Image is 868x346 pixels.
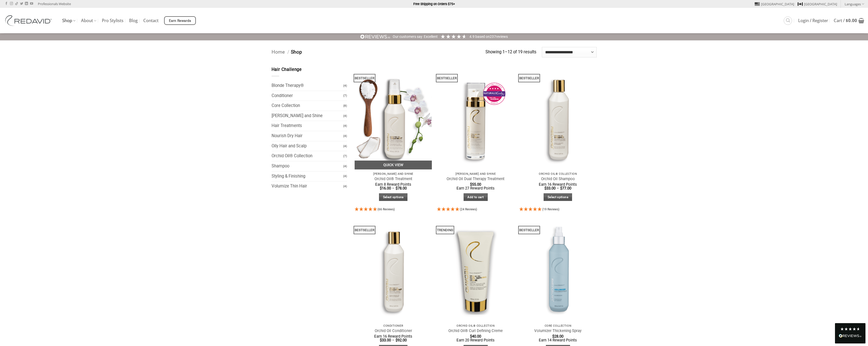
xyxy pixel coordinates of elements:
[522,172,594,176] p: Orchid Oil® Collection
[557,186,559,191] span: –
[355,218,432,321] img: REDAVID Orchid Oil Conditioner
[343,142,347,151] span: (4)
[440,34,467,39] div: 4.92 Stars
[460,208,477,211] span: (24 Reviews)
[846,18,848,23] span: $
[784,17,792,25] a: Search
[542,208,559,211] span: (19 Reviews)
[272,131,343,141] a: Nourish Dry Hair
[448,328,503,333] a: Orchid Oil® Curl Defining Creme
[539,338,577,342] span: Earn 14 Reward Points
[343,132,347,140] span: (4)
[437,66,514,169] img: REDAVID Orchid Oil Dual Therapy ~ Award Winning Curl Care
[519,218,597,321] img: REDAVID Volumizer Thickening Spray - 1 1
[102,16,123,25] a: Pro Stylists
[272,161,343,171] a: Shampoo
[469,35,475,39] span: 4.9
[834,19,857,23] span: Cart /
[357,172,430,176] p: [PERSON_NAME] and Shine
[380,186,391,191] bdi: 16.00
[541,177,575,181] a: Orchid Oil Shampoo
[552,334,554,339] span: $
[272,171,343,181] a: Styling & Finishing
[374,177,412,181] a: Orchid Oil® Treatment
[470,334,472,339] span: $
[456,338,495,342] span: Earn 20 Reward Points
[272,111,343,121] a: [PERSON_NAME] and Shine
[839,333,862,340] div: Read All Reviews
[343,182,347,191] span: (4)
[542,47,597,57] select: Shop order
[845,0,864,8] a: Languages
[392,338,394,342] span: –
[380,186,382,191] span: $
[272,67,302,72] span: Hair Challenge
[343,172,347,181] span: (4)
[360,34,390,39] img: REVIEWS.io
[377,208,395,211] span: (66 Reviews)
[143,16,159,25] a: Contact
[343,162,347,171] span: (4)
[20,2,23,6] a: Follow on Twitter
[413,2,455,6] strong: Free Shipping on Orders $75+
[272,141,343,151] a: Oily Hair and Scalp
[129,16,138,25] a: Blog
[375,182,411,187] span: Earn 8 Reward Points
[10,2,13,6] a: Follow on Instagram
[439,324,512,327] p: Orchid Oil® Collection
[755,0,794,8] a: [GEOGRAPHIC_DATA]
[475,35,490,39] span: Based on
[380,338,391,342] bdi: 33.00
[4,15,55,26] img: REDAVID Salon Products | United States
[534,328,581,333] a: Volumizer Thickening Spray
[272,121,343,131] a: Hair Treatments
[544,186,546,191] span: $
[560,186,571,191] bdi: 77.00
[343,101,347,110] span: (8)
[15,2,18,6] a: Follow on TikTok
[379,193,407,201] a: Select options for “Orchid Oil® Treatment”
[392,186,394,191] span: –
[798,0,837,8] a: [GEOGRAPHIC_DATA]
[287,49,289,55] span: /
[839,334,862,338] img: REVIEWS.io
[798,19,828,23] span: Login / Register
[485,49,536,56] p: Showing 1–12 of 19 results
[272,91,343,101] a: Conditioner
[464,193,488,201] a: Add to cart: “Orchid Oil Dual Therapy Treatment”
[437,218,514,321] img: REDAVID Orchid Oil Curl Defining Creme
[552,334,563,339] bdi: 28.00
[355,161,432,169] a: Quick View
[272,81,343,91] a: Blonde Therapy®
[272,49,285,55] a: Home
[357,324,430,327] p: Conditioner
[544,186,556,191] bdi: 33.00
[456,186,495,191] span: Earn 27 Reward Points
[380,338,382,342] span: $
[798,16,828,25] a: Login / Register
[343,112,347,120] span: (4)
[272,151,343,161] a: Orchid Oil® Collection
[343,152,347,161] span: (7)
[272,181,343,191] a: Volumize Thin Hair
[30,2,33,6] a: Follow on YouTube
[272,101,343,111] a: Core Collection
[496,35,508,39] span: reviews
[437,206,514,213] div: 4.92 Stars - 24 Reviews
[490,35,496,39] span: 237
[355,66,432,169] img: REDAVID Orchid Oil Treatment 90ml
[25,2,28,6] a: Follow on LinkedIn
[522,324,594,327] p: Core Collection
[560,186,562,191] span: $
[355,206,432,213] div: 4.95 Stars - 66 Reviews
[396,338,407,342] bdi: 92.00
[396,186,407,191] bdi: 78.00
[164,16,196,25] a: Earn Rewards
[424,34,438,39] div: Excellent
[834,15,864,26] a: View cart
[447,177,504,181] a: Orchid Oil Dual Therapy Treatment
[343,81,347,90] span: (4)
[375,328,412,333] a: Orchid Oil Conditioner
[539,182,577,187] span: Earn 16 Reward Points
